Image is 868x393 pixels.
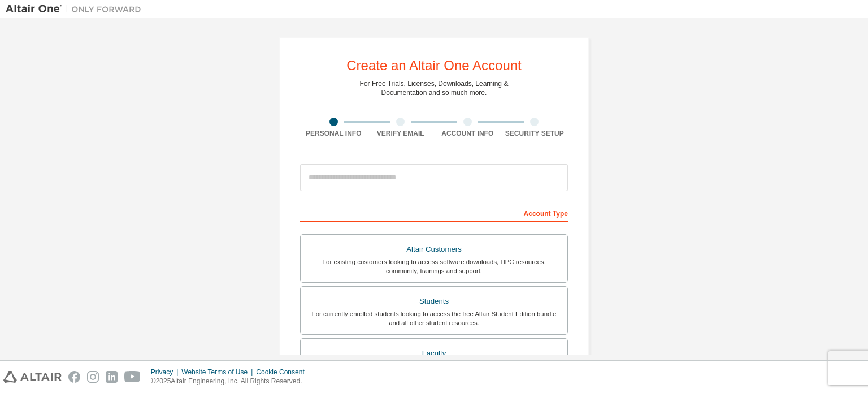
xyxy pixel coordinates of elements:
p: © 2025 Altair Engineering, Inc. All Rights Reserved. [151,377,311,386]
div: For Free Trials, Licenses, Downloads, Learning & Documentation and so much more. [360,79,509,97]
img: Altair One [6,3,147,15]
div: For currently enrolled students looking to access the free Altair Student Edition bundle and all ... [307,309,561,327]
div: Account Type [300,204,568,222]
img: youtube.svg [124,371,141,383]
div: Account Info [434,129,501,138]
div: Privacy [151,368,181,377]
div: For existing customers looking to access software downloads, HPC resources, community, trainings ... [307,257,561,275]
div: Altair Customers [307,241,561,257]
div: Personal Info [300,129,367,138]
div: Create an Altair One Account [346,59,522,72]
div: Verify Email [367,129,435,138]
div: Students [307,293,561,309]
img: facebook.svg [68,371,80,383]
div: Security Setup [501,129,568,138]
img: linkedin.svg [106,371,118,383]
div: Cookie Consent [256,368,311,377]
div: Faculty [307,346,561,361]
img: instagram.svg [87,371,99,383]
img: altair_logo.svg [3,371,62,383]
div: Website Terms of Use [181,368,256,377]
